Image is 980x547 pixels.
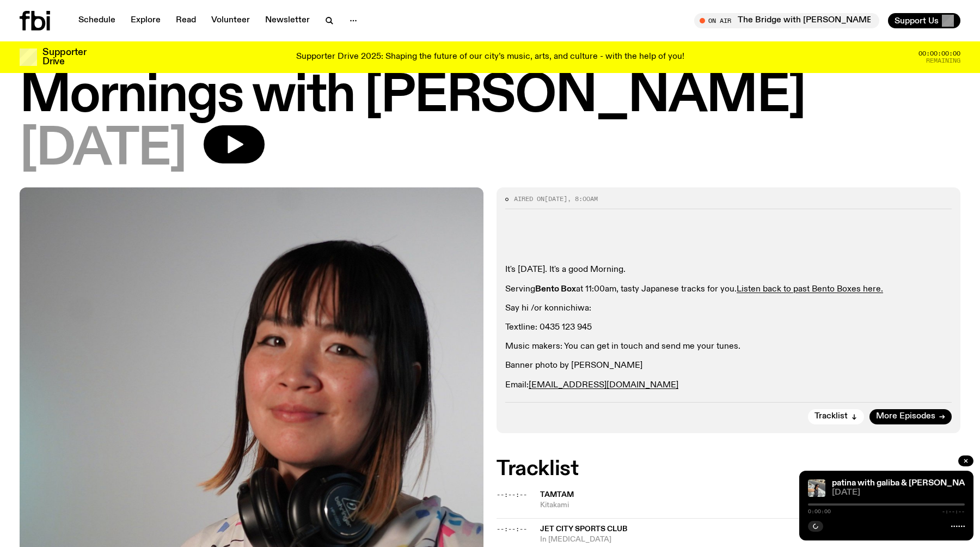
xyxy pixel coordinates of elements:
[895,16,939,26] span: Support Us
[124,13,167,28] a: Explore
[540,500,960,510] span: Kitakami
[259,13,316,28] a: Newsletter
[20,125,186,174] span: [DATE]
[505,284,952,295] p: Serving at 11:00am, tasty Japanese tracks for you.
[814,412,848,421] span: Tracklist
[544,195,567,203] span: [DATE]
[42,48,86,66] h3: Supporter Drive
[808,509,831,514] span: 0:00:00
[505,265,952,275] p: It's [DATE]. It's a good Morning.
[505,342,952,352] p: Music makers: You can get in touch and send me your tunes.
[205,13,256,28] a: Volunteer
[942,509,965,514] span: -:--:--
[540,534,865,545] span: In [MEDICAL_DATA]
[832,489,965,497] span: [DATE]
[540,491,574,499] span: TAMTAM
[505,323,952,333] p: Textline: 0435 123 945
[694,13,879,28] button: On AirThe Bridge with [PERSON_NAME]
[869,409,952,424] a: More Episodes
[918,51,960,57] span: 00:00:00:00
[540,525,627,533] span: Jet City Sports Club
[505,361,952,371] p: Banner photo by [PERSON_NAME]
[808,409,864,424] button: Tracklist
[72,13,122,28] a: Schedule
[514,195,544,203] span: Aired on
[888,13,960,28] button: Support Us
[505,380,952,391] p: Email:
[535,285,576,294] strong: Bento Box
[876,412,935,421] span: More Episodes
[296,52,684,62] p: Supporter Drive 2025: Shaping the future of our city’s music, arts, and culture - with the help o...
[497,525,527,533] span: --:--:--
[20,72,960,121] h1: Mornings with [PERSON_NAME]
[497,459,960,479] h2: Tracklist
[505,303,952,314] p: Say hi /or konnichiwa:
[169,13,203,28] a: Read
[529,381,678,390] a: [EMAIL_ADDRESS][DOMAIN_NAME]
[737,285,883,294] a: Listen back to past Bento Boxes here.
[567,195,598,203] span: , 8:00am
[926,58,960,64] span: Remaining
[497,490,527,499] span: --:--:--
